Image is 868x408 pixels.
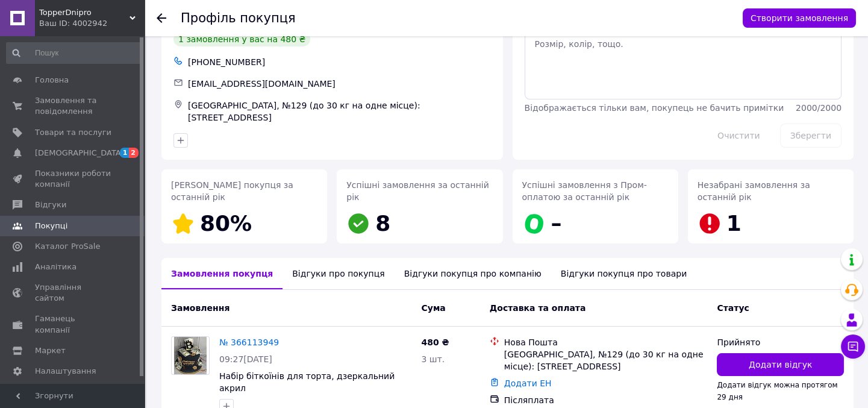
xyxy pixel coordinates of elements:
[35,148,124,158] span: [DEMOGRAPHIC_DATA]
[749,359,812,371] span: Додати відгук
[504,394,708,406] div: Післяплата
[171,180,293,202] span: [PERSON_NAME] покупця за останній рік
[157,12,166,24] div: Повернутися назад
[200,211,252,236] span: 80%
[743,8,856,28] button: Створити замовлення
[35,366,96,377] span: Налаштування
[551,211,562,236] span: –
[35,345,66,356] span: Маркет
[283,258,394,289] div: Відгуки про покупця
[129,148,139,158] span: 2
[35,262,76,272] span: Аналітика
[39,7,130,18] span: TopperDnipro
[174,337,206,374] img: Фото товару
[717,336,844,348] div: Прийнято
[171,336,210,375] a: Фото товару
[120,148,130,158] span: 1
[35,241,100,252] span: Каталог ProSale
[504,348,708,372] div: [GEOGRAPHIC_DATA], №129 (до 30 кг на одне місце): [STREET_ADDRESS]
[171,303,229,313] span: Замовлення
[35,221,67,231] span: Покупці
[219,337,279,347] a: № 366113949
[39,18,145,29] div: Ваш ID: 4002942
[188,79,336,89] span: [EMAIL_ADDRESS][DOMAIN_NAME]
[161,258,283,289] div: Замовлення покупця
[504,336,708,348] div: Нова Пошта
[35,168,111,190] span: Показники роботи компанії
[421,303,445,313] span: Cума
[717,381,837,401] span: Додати відгук можна протягом 29 дня
[6,42,142,64] input: Пошук
[35,127,111,138] span: Товари та послуги
[717,303,749,313] span: Статус
[395,258,551,289] div: Відгуки покупця про компанію
[35,282,111,304] span: Управління сайтом
[717,353,844,376] button: Додати відгук
[525,103,784,113] span: Відображається тільки вам, покупець не бачить примітки
[796,103,841,113] span: 2000 / 2000
[219,371,395,393] a: Набір біткоїнів для торта, дзеркальний акрил
[173,32,310,46] div: 1 замовлення у вас на 480 ₴
[181,11,296,25] h1: Профіль покупця
[35,95,111,117] span: Замовлення та повідомлення
[35,313,111,335] span: Гаманець компанії
[698,180,810,202] span: Незабрані замовлення за останній рік
[421,354,445,364] span: 3 шт.
[726,211,742,236] span: 1
[186,97,493,126] div: [GEOGRAPHIC_DATA], №129 (до 30 кг на одне місце): [STREET_ADDRESS]
[841,334,865,359] button: Чат з покупцем
[551,258,696,289] div: Відгуки покупця про товари
[490,303,586,313] span: Доставка та оплата
[186,54,493,71] div: [PHONE_NUMBER]
[522,180,647,202] span: Успішні замовлення з Пром-оплатою за останній рік
[375,211,390,236] span: 8
[35,199,66,210] span: Відгуки
[346,180,489,202] span: Успішні замовлення за останній рік
[504,378,552,388] a: Додати ЕН
[421,337,449,347] span: 480 ₴
[35,75,69,86] span: Головна
[219,354,272,364] span: 09:27[DATE]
